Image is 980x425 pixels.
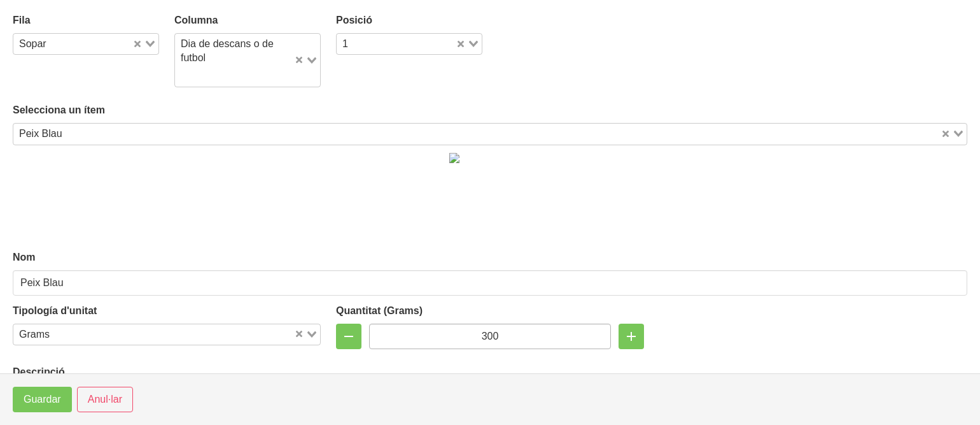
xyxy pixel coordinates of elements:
img: 8ea60705-12ae-42e8-83e1-4ba62b1261d5%2Ffoods%2F67573-peix-blau-jpeg.jpeg [449,153,531,163]
div: Search for option [13,123,967,145]
span: Sopar [19,37,46,51]
span: Peix Blau [16,126,66,141]
input: Search for option [176,69,293,84]
input: Search for option [67,126,939,141]
label: Nom [13,250,967,265]
input: Search for option [51,36,131,52]
span: 1 [342,37,348,51]
span: Grams [16,327,53,342]
label: Fila [13,13,159,28]
span: Guardar [24,392,61,407]
label: Descripció [13,364,967,380]
button: Anul·lar [77,387,133,412]
label: Posició [336,13,482,28]
button: Clear Selected [134,40,141,49]
div: Search for option [13,324,321,345]
button: Clear Selected [942,129,949,139]
label: Columna [174,13,321,28]
button: Clear Selected [296,55,302,65]
button: Guardar [13,387,72,412]
button: Clear Selected [458,40,464,49]
input: Search for option [54,327,293,342]
input: Search for option [353,36,454,52]
div: Search for option [13,33,159,55]
div: Search for option [336,33,482,55]
span: Dia de descans o de futbol [181,37,288,66]
span: Anul·lar [88,392,122,407]
div: Search for option [174,33,321,87]
label: Tipología d'unitat [13,303,321,319]
button: Clear Selected [296,329,302,339]
label: Selecciona un ítem [13,103,967,118]
label: Quantitat (Grams) [336,303,644,319]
